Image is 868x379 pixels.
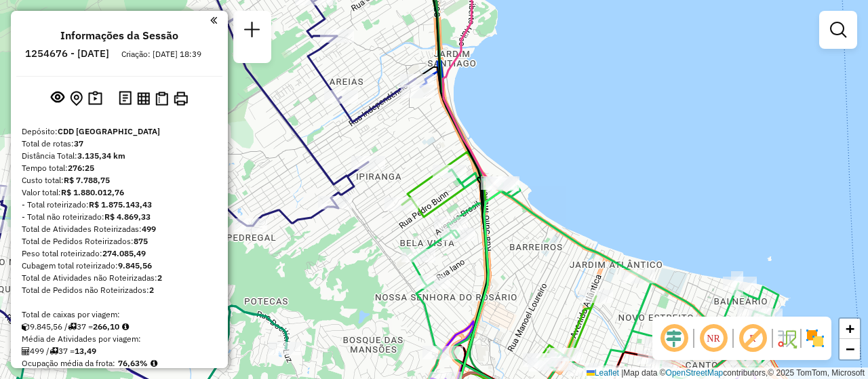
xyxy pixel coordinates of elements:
button: Logs desbloquear sessão [116,88,134,109]
strong: 276:25 [68,163,94,173]
strong: 266,10 [93,321,119,332]
img: Fluxo de ruas [776,327,797,349]
a: OpenStreetMap [666,368,724,378]
span: − [846,340,854,357]
strong: 274.085,49 [102,248,146,258]
img: Exibir/Ocultar setores [804,327,826,349]
strong: CDD [GEOGRAPHIC_DATA] [58,126,160,136]
strong: R$ 4.869,33 [104,212,151,222]
div: Cubagem total roteirizado: [22,260,217,272]
div: Tempo total: [22,162,217,174]
div: Média de Atividades por viagem: [22,333,217,345]
div: Total de caixas por viagem: [22,308,217,321]
button: Exibir sessão original [48,87,67,109]
span: Exibir rótulo [736,322,769,355]
strong: 2 [149,285,154,295]
strong: 13,49 [75,346,96,356]
div: Distância Total: [22,150,217,162]
span: Ocultar NR [697,322,730,355]
strong: 37 [74,138,83,148]
div: Map data © contributors,© 2025 TomTom, Microsoft [583,367,868,379]
div: 499 / 37 = [22,345,217,357]
h4: Informações da Sessão [60,29,178,42]
a: Leaflet [587,368,619,378]
strong: 3.135,34 km [77,151,125,161]
a: Zoom out [840,339,860,359]
strong: R$ 1.880.012,76 [61,187,124,197]
div: Total de Pedidos não Roteirizados: [22,284,217,296]
i: Total de rotas [68,323,77,331]
a: Nova sessão e pesquisa [239,16,266,47]
span: Ocupação média da frota: [22,358,115,368]
span: Ocultar deslocamento [658,322,690,355]
a: Zoom in [840,319,860,339]
strong: 499 [142,224,156,234]
h6: 1254676 - [DATE] [25,47,109,60]
button: Imprimir Rotas [171,89,191,108]
strong: 2 [157,273,162,283]
div: Total de Pedidos Roteirizados: [22,235,217,247]
strong: 9.845,56 [118,260,152,271]
div: - Total não roteirizado: [22,211,217,223]
i: Cubagem total roteirizado [22,323,30,331]
a: Clique aqui para minimizar o painel [210,12,217,28]
div: Custo total: [22,174,217,186]
div: Total de Atividades Roteirizadas: [22,223,217,235]
div: Total de rotas: [22,138,217,150]
button: Visualizar relatório de Roteirização [134,89,153,107]
div: Depósito: [22,125,217,138]
button: Centralizar mapa no depósito ou ponto de apoio [67,88,85,109]
div: Total de Atividades não Roteirizadas: [22,272,217,284]
div: - Total roteirizado: [22,199,217,211]
div: Valor total: [22,186,217,199]
span: + [846,320,854,337]
strong: R$ 1.875.143,43 [89,199,152,210]
i: Meta Caixas/viagem: 172,72 Diferença: 93,38 [122,323,129,331]
button: Painel de Sugestão [85,88,105,109]
div: Criação: [DATE] 18:39 [116,48,207,60]
span: | [621,368,623,378]
i: Total de Atividades [22,347,30,355]
div: 9.845,56 / 37 = [22,321,217,333]
button: Visualizar Romaneio [153,89,171,108]
strong: 875 [134,236,148,246]
strong: 76,63% [118,358,148,368]
a: Exibir filtros [825,16,852,43]
em: Média calculada utilizando a maior ocupação (%Peso ou %Cubagem) de cada rota da sessão. Rotas cro... [151,359,157,367]
strong: R$ 7.788,75 [64,175,110,185]
div: Peso total roteirizado: [22,247,217,260]
i: Total de rotas [50,347,58,355]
